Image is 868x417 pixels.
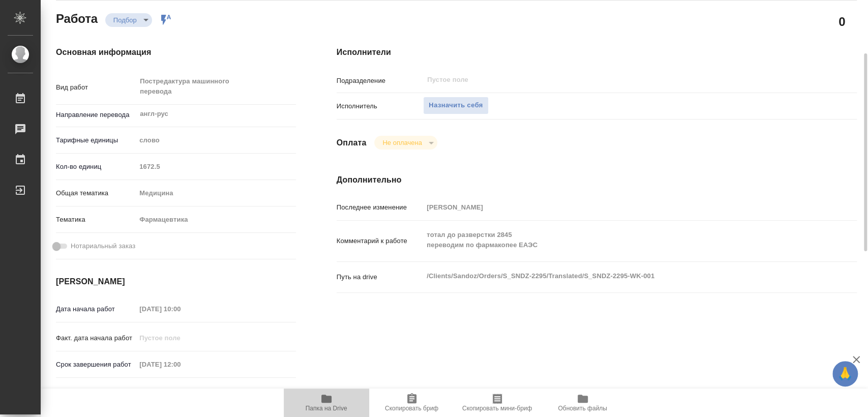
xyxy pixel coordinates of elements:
[423,200,813,215] input: Пустое поле
[136,211,295,228] div: Фармацевтика
[71,241,135,251] span: Нотариальный заказ
[379,138,425,147] button: Не оплачена
[56,135,136,145] p: Тарифные единицы
[423,97,488,114] button: Назначить себя
[836,363,854,384] span: 🙏
[423,226,813,254] textarea: тотал до разверстки 2845 переводим по фармакопее ЕАЭС
[385,405,438,412] span: Скопировать бриф
[56,162,136,172] p: Кол-во единиц
[136,185,295,202] div: Медицина
[56,46,296,58] h4: Основная информация
[337,236,424,246] p: Комментарий к работе
[56,215,136,225] p: Тематика
[56,276,296,288] h4: [PERSON_NAME]
[110,16,140,24] button: Подбор
[337,46,857,58] h4: Исполнители
[423,267,813,285] textarea: /Clients/Sandoz/Orders/S_SNDZ-2295/Translated/S_SNDZ-2295-WK-001
[56,110,136,120] p: Направление перевода
[337,101,424,111] p: Исполнитель
[337,137,367,149] h4: Оплата
[839,13,845,30] h2: 0
[306,405,347,412] span: Папка на Drive
[284,389,369,417] button: Папка на Drive
[136,357,225,372] input: Пустое поле
[455,389,540,417] button: Скопировать мини-бриф
[56,304,136,314] p: Дата начала работ
[56,9,98,27] h2: Работа
[558,405,607,412] span: Обновить файлы
[832,361,858,386] button: 🙏
[462,405,532,412] span: Скопировать мини-бриф
[136,159,295,174] input: Пустое поле
[56,333,136,343] p: Факт. дата начала работ
[374,136,437,150] div: Подбор
[540,389,625,417] button: Обновить файлы
[105,13,152,27] div: Подбор
[369,389,455,417] button: Скопировать бриф
[56,360,136,370] p: Срок завершения работ
[337,272,424,282] p: Путь на drive
[429,100,483,111] span: Назначить себя
[136,132,295,149] div: слово
[337,174,857,186] h4: Дополнительно
[56,188,136,198] p: Общая тематика
[337,202,424,213] p: Последнее изменение
[337,76,424,86] p: Подразделение
[136,331,225,345] input: Пустое поле
[426,74,789,86] input: Пустое поле
[56,82,136,93] p: Вид работ
[136,302,225,316] input: Пустое поле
